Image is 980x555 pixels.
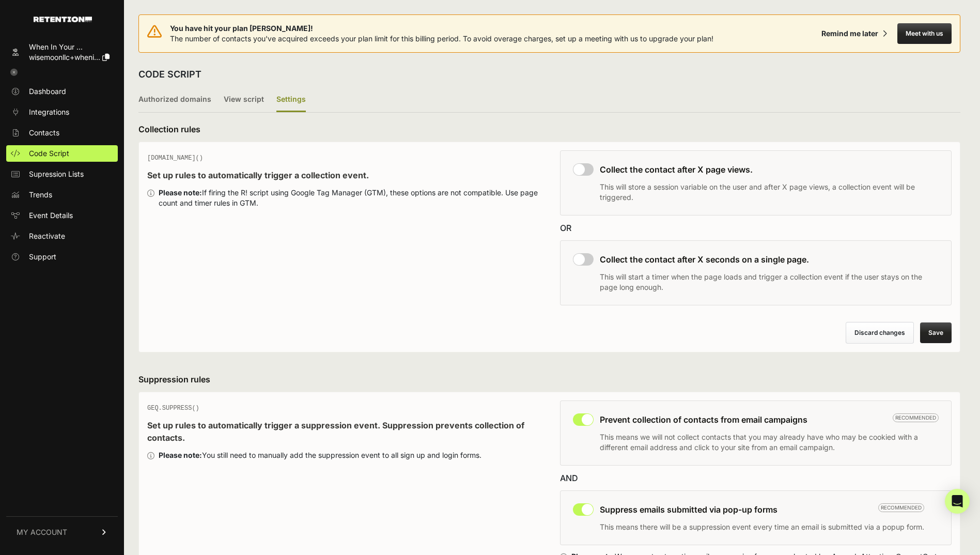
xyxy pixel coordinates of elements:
[29,53,100,61] span: wisemoonllc+wheni...
[29,190,52,200] span: Trends
[29,169,84,179] span: Supression Lists
[29,128,59,138] span: Contacts
[600,253,939,266] h3: Collect the contact after X seconds on a single page.
[600,413,939,426] h3: Prevent collection of contacts from email campaigns
[893,413,939,422] span: Recommended
[6,83,118,100] a: Dashboard
[6,166,118,182] a: Supression Lists
[897,23,952,44] button: Meet with us
[159,188,539,208] div: If firing the R! script using Google Tag Manager (GTM), these options are not compatible. Use pag...
[6,187,118,203] a: Trends
[846,322,914,344] button: Discard changes
[29,231,65,241] span: Reactivate
[600,522,924,532] p: This means there will be a suppression event every time an email is submitted via a popup form.
[29,86,66,97] span: Dashboard
[138,88,211,112] label: Authorized domains
[6,125,118,141] a: Contacts
[147,420,524,443] strong: Set up rules to automatically trigger a suppression event. Suppression prevents collection of con...
[159,451,202,459] strong: Please note:
[224,88,264,112] label: View script
[6,516,118,548] a: MY ACCOUNT
[29,252,56,262] span: Support
[138,67,201,82] h2: CODE SCRIPT
[29,210,73,221] span: Event Details
[170,23,713,34] span: You have hit your plan [PERSON_NAME]!
[147,170,369,180] strong: Set up rules to automatically trigger a collection event.
[920,322,952,343] button: Save
[560,222,952,234] div: OR
[34,17,92,22] img: Retention.com
[600,503,924,516] h3: Suppress emails submitted via pop-up forms
[29,107,69,117] span: Integrations
[29,42,110,52] div: When In Your ...
[600,272,939,292] p: This will start a timer when the page loads and trigger a collection event if the user stays on t...
[600,182,939,203] p: This will store a session variable on the user and after X page views, a collection event will be...
[560,472,952,484] div: AND
[600,163,939,176] h3: Collect the contact after X page views.
[17,527,67,537] span: MY ACCOUNT
[138,123,960,135] h3: Collection rules
[821,28,878,39] div: Remind me later
[6,145,118,162] a: Code Script
[147,405,199,412] span: GEQ.SUPPRESS()
[170,34,713,43] span: The number of contacts you've acquired exceeds your plan limit for this billing period. To avoid ...
[600,432,939,453] p: This means we will not collect contacts that you may already have who may be cookied with a diffe...
[138,373,960,386] h3: Suppression rules
[276,88,306,112] label: Settings
[6,207,118,224] a: Event Details
[878,503,924,512] span: Recommended
[29,148,69,159] span: Code Script
[6,228,118,244] a: Reactivate
[6,39,118,66] a: When In Your ... wisemoonllc+wheni...
[945,489,970,514] div: Open Intercom Messenger
[159,450,481,460] div: You still need to manually add the suppression event to all sign up and login forms.
[6,249,118,265] a: Support
[817,24,891,43] button: Remind me later
[147,155,203,162] span: [DOMAIN_NAME]()
[159,188,202,197] strong: Please note:
[6,104,118,120] a: Integrations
